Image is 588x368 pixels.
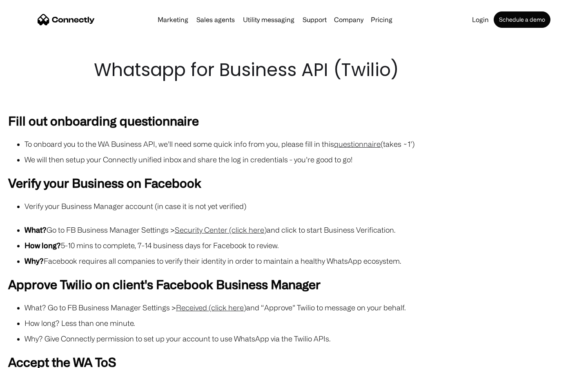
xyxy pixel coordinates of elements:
a: Support [299,16,330,23]
div: Company [332,14,366,25]
a: questionnaire [334,140,381,148]
a: Marketing [154,16,192,23]
strong: Approve Twilio on client's Facebook Business Manager [8,277,321,291]
a: Security Center (click here) [175,226,267,234]
li: We will then setup your Connectly unified inbox and share the log in credentials - you’re good to... [24,154,580,165]
a: Sales agents [193,16,238,23]
li: Go to FB Business Manager Settings > and click to start Business Verification. [24,224,580,236]
strong: Why? [24,257,44,265]
strong: What? [24,226,47,234]
a: Schedule a demo [494,11,550,28]
a: Pricing [367,16,396,23]
li: Verify your Business Manager account (in case it is not yet verified) [24,200,580,212]
li: Facebook requires all companies to verify their identity in order to maintain a healthy WhatsApp ... [24,255,580,267]
li: Why? Give Connectly permission to set up your account to use WhatsApp via the Twilio APIs. [24,333,580,344]
li: How long? Less than one minute. [24,317,580,329]
div: Company [334,14,363,25]
h1: Whatsapp for Business API (Twilio) [94,57,494,83]
strong: Fill out onboarding questionnaire [8,114,199,128]
li: 5-10 mins to complete, 7-14 business days for Facebook to review. [24,240,580,251]
a: Login [469,16,492,23]
a: Received (click here) [176,303,246,312]
a: Utility messaging [240,16,298,23]
ul: Language list [16,354,49,365]
a: home [38,13,95,26]
li: What? Go to FB Business Manager Settings > and “Approve” Twilio to message on your behalf. [24,302,580,313]
strong: How long? [24,241,61,249]
strong: Verify your Business on Facebook [8,176,201,190]
li: To onboard you to the WA Business API, we’ll need some quick info from you, please fill in this (... [24,138,580,150]
aside: Language selected: English [8,354,49,365]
